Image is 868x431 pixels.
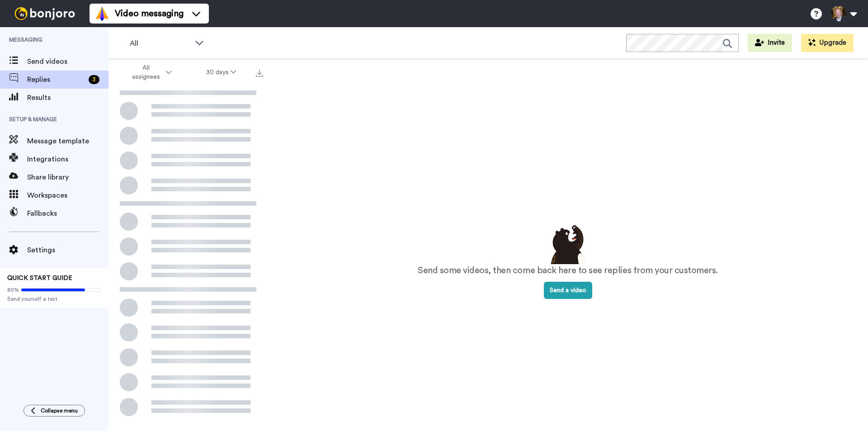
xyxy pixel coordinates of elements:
[110,60,189,85] button: All assignees
[7,295,101,303] span: Send yourself a test
[545,223,590,264] img: results-emptystates.png
[189,64,254,81] button: 30 days
[27,56,108,67] span: Send videos
[748,34,792,52] button: Invite
[27,136,108,147] span: Message template
[27,172,108,183] span: Share library
[11,7,79,20] img: bj-logo-header-white.svg
[7,286,19,294] span: 80%
[24,405,85,417] button: Collapse menu
[127,63,164,81] span: All assignees
[801,34,854,52] button: Upgrade
[418,264,718,277] p: Send some videos, then come back here to see replies from your customers.
[27,190,108,201] span: Workspaces
[27,245,108,256] span: Settings
[544,282,592,299] button: Send a video
[89,75,99,84] div: 3
[7,275,72,281] span: QUICK START GUIDE
[27,154,108,165] span: Integrations
[256,70,263,77] img: export.svg
[253,66,266,79] button: Export all results that match these filters now.
[27,92,108,103] span: Results
[27,208,108,219] span: Fallbacks
[115,7,184,20] span: Video messaging
[544,287,592,294] a: Send a video
[95,6,109,21] img: vm-color.svg
[41,407,78,414] span: Collapse menu
[130,38,190,49] span: All
[27,74,85,85] span: Replies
